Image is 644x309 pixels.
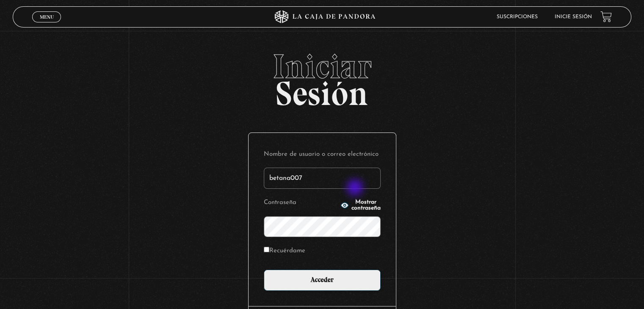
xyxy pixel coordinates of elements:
span: Cerrar [37,21,57,27]
button: Mostrar contraseña [340,199,381,211]
span: Menu [40,14,54,19]
h2: Sesión [13,50,631,104]
a: View your shopping cart [600,11,612,22]
span: Mostrar contraseña [351,199,381,211]
label: Nombre de usuario o correo electrónico [264,148,381,161]
span: Iniciar [13,50,631,83]
input: Acceder [264,270,381,291]
label: Contraseña [264,196,338,210]
a: Inicie sesión [555,14,592,19]
input: Recuérdame [264,247,269,252]
label: Recuérdame [264,245,305,258]
a: Suscripciones [497,14,538,19]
